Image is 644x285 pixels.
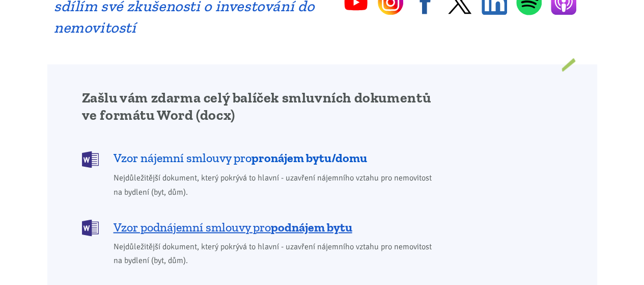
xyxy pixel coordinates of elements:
a: Vzor podnájemní smlouvy propodnájem bytu [82,218,439,235]
span: Nejdůležitější dokument, který pokrývá to hlavní - uzavření nájemního vztahu pro nemovitost na by... [114,240,439,267]
b: podnájem bytu [271,219,352,234]
span: Nejdůležitější dokument, který pokrývá to hlavní - uzavření nájemního vztahu pro nemovitost na by... [114,171,439,199]
b: pronájem bytu/domu [251,150,367,165]
span: Vzor podnájemní smlouvy pro [114,219,352,235]
span: Vzor nájemní smlouvy pro [114,150,367,166]
img: DOCX (Word) [82,151,99,168]
a: Vzor nájemní smlouvy propronájem bytu/domu [82,150,439,167]
h2: Zašlu vám zdarma celý balíček smluvních dokumentů ve formátu Word (docx) [82,89,439,124]
img: DOCX (Word) [82,219,99,236]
